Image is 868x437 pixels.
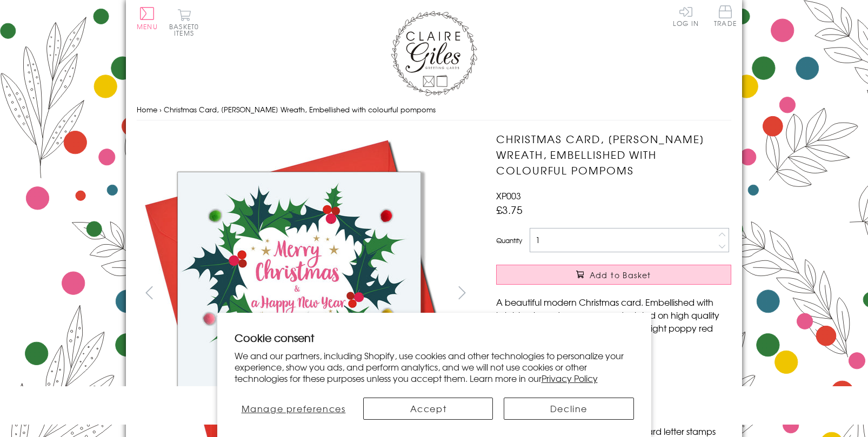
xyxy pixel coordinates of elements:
[169,9,199,36] button: Basket0 items
[137,99,731,121] nav: breadcrumbs
[137,104,157,115] a: Home
[496,189,521,202] span: XP003
[496,295,731,347] p: A beautiful modern Christmas card. Embellished with bright coloured pompoms and printed on high q...
[137,22,158,31] span: Menu
[496,202,523,217] span: £3.75
[137,280,161,305] button: prev
[391,11,477,96] img: Claire Giles Greetings Cards
[137,7,158,30] button: Menu
[714,5,737,29] a: Trade
[475,131,799,402] img: Christmas Card, Holly Wreath, Embellished with colourful pompoms
[235,330,634,345] h2: Cookie consent
[496,131,731,178] h1: Christmas Card, [PERSON_NAME] Wreath, Embellished with colourful pompoms
[496,236,522,245] label: Quantity
[235,398,353,420] button: Manage preferences
[496,265,731,285] button: Add to Basket
[542,372,598,385] a: Privacy Policy
[242,402,346,415] span: Manage preferences
[164,104,436,115] span: Christmas Card, [PERSON_NAME] Wreath, Embellished with colourful pompoms
[235,350,634,384] p: We and our partners, including Shopify, use cookies and other technologies to personalize your ex...
[673,5,699,26] a: Log In
[174,22,199,38] span: 0 items
[159,104,162,115] span: ›
[714,5,737,26] span: Trade
[504,398,633,420] button: Decline
[363,398,493,420] button: Accept
[450,280,475,305] button: next
[590,270,651,280] span: Add to Basket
